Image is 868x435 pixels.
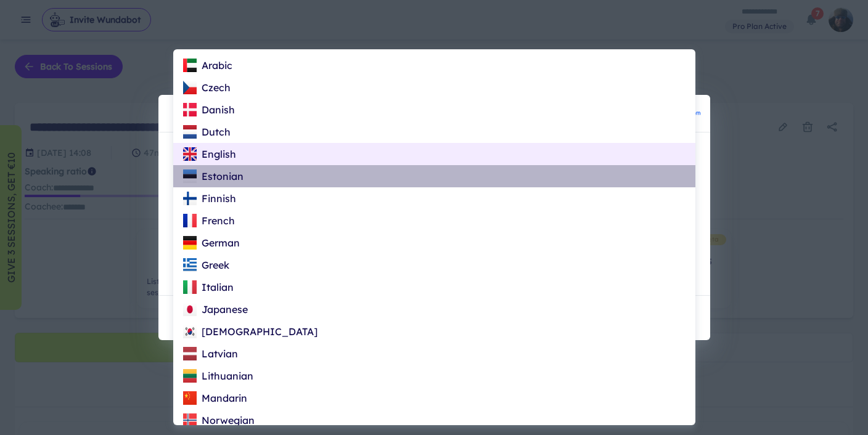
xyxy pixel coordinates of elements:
[183,103,197,116] img: DK
[183,303,197,316] img: JP
[183,191,236,206] div: Finnish
[183,169,244,184] div: Estonian
[183,81,197,94] img: CZ
[183,124,231,139] div: Dutch
[183,147,197,161] img: GB
[183,258,229,272] div: Greek
[183,236,197,250] img: DE
[183,192,197,205] img: FI
[183,346,238,361] div: Latvian
[183,368,253,383] div: Lithuanian
[183,80,231,95] div: Czech
[183,169,197,183] img: EE
[183,125,197,139] img: NL
[183,59,197,72] img: AE
[183,280,197,294] img: IT
[183,391,197,405] img: CN
[183,258,197,272] img: GR
[183,102,235,117] div: Danish
[183,235,240,250] div: German
[183,369,197,383] img: LT
[183,324,317,339] div: [DEMOGRAPHIC_DATA]
[183,147,236,161] div: English
[183,280,234,295] div: Italian
[183,347,197,360] img: LV
[183,213,235,228] div: French
[183,58,232,73] div: Arabic
[183,302,248,317] div: Japanese
[183,413,255,428] div: Norwegian
[183,325,197,338] img: KR
[183,391,247,405] div: Mandarin
[183,413,197,427] img: NO
[183,214,197,227] img: FR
